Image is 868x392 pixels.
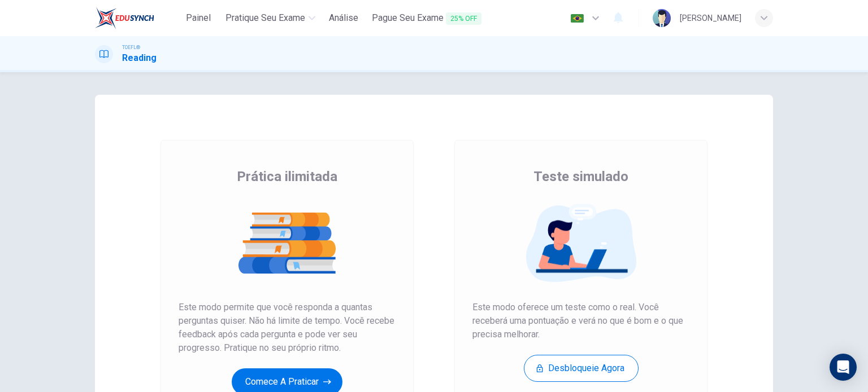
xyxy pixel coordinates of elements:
button: Pague Seu Exame25% OFF [367,8,486,29]
h1: Reading [122,51,157,65]
img: Profile picture [653,9,671,27]
span: Análise [329,11,358,25]
span: 25% OFF [446,12,481,25]
button: Pratique seu exame [221,8,320,28]
button: Análise [324,8,363,28]
img: EduSynch logo [95,7,154,29]
span: Prática ilimitada [237,168,337,186]
span: Este modo permite que você responda a quantas perguntas quiser. Não há limite de tempo. Você rece... [179,301,396,355]
span: Pague Seu Exame [372,11,481,25]
img: pt [570,14,584,23]
span: Este modo oferece um teste como o real. Você receberá uma pontuação e verá no que é bom e o que p... [472,301,689,341]
div: [PERSON_NAME] [680,11,741,25]
button: Desbloqueie agora [524,355,639,382]
div: Open Intercom Messenger [830,354,857,381]
span: TOEFL® [122,43,140,51]
span: Pratique seu exame [225,11,305,25]
span: Teste simulado [533,168,628,186]
span: Painel [186,11,211,25]
button: Painel [180,8,216,28]
a: EduSynch logo [95,7,180,29]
